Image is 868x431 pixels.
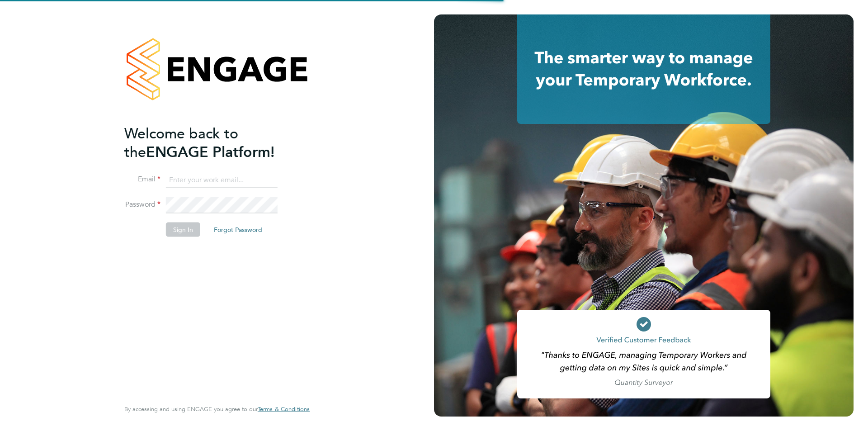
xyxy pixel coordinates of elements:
label: Password [124,200,160,209]
button: Forgot Password [207,223,269,237]
h2: ENGAGE Platform! [124,124,301,161]
a: Terms & Conditions [258,406,310,413]
span: Terms & Conditions [258,405,310,413]
span: By accessing and using ENGAGE you agree to our [124,405,310,413]
label: Email [124,175,160,184]
span: Welcome back to the [124,124,238,161]
button: Sign In [166,223,200,237]
input: Enter your work email... [166,172,278,188]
